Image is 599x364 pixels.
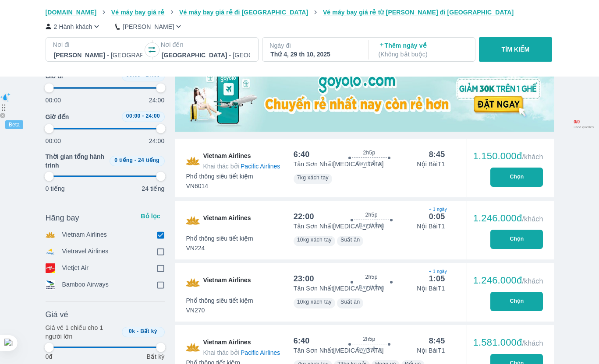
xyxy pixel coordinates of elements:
[186,213,200,227] img: VN
[53,40,143,49] p: Nơi đi
[175,61,554,132] img: media-0
[203,213,251,227] span: Vietnam Airlines
[379,50,467,59] p: ( Không bắt buộc )
[479,37,552,62] button: TÌM KIẾM
[46,8,554,17] nav: breadcrumb
[186,276,200,290] img: VN
[46,22,102,31] button: 2 Hành khách
[46,112,69,121] span: Giờ đến
[161,40,251,49] p: Nơi đến
[294,160,384,168] p: Tân Sơn Nhất [MEDICAL_DATA]
[502,45,530,54] p: TÌM KIẾM
[429,149,445,160] div: 8:45
[126,113,141,119] span: 00:00
[46,96,61,105] p: 00:00
[203,338,280,357] span: Vietnam Airlines
[46,184,65,193] p: 0 tiếng
[473,275,543,286] div: 1.246.000đ
[417,284,445,293] p: Nội Bài T1
[46,152,106,170] span: Thời gian tổng hành trình
[111,9,165,16] span: Vé máy bay giá rẻ
[62,247,109,256] p: Vietravel Airlines
[135,157,136,163] span: -
[179,9,308,16] span: Vé máy bay giá rẻ đi [GEOGRAPHIC_DATA]
[294,284,384,293] p: Tân Sơn Nhất [MEDICAL_DATA]
[473,337,543,348] div: 1.581.000đ
[54,22,92,31] p: 2 Hành khách
[203,276,251,290] span: Vietnam Airlines
[46,309,68,320] span: Giá vé
[294,149,310,160] div: 6:40
[429,211,445,222] div: 0:05
[149,96,165,105] p: 24:00
[46,352,53,361] p: 0đ
[574,119,594,125] span: 0 / 0
[203,151,280,171] span: Vietnam Airlines
[269,41,360,50] p: Ngày đi
[145,113,160,119] span: 24:00
[186,151,200,171] img: VN
[363,149,375,156] span: 2h5p
[146,352,164,361] p: Bất kỳ
[115,22,183,31] button: [PERSON_NAME]
[379,41,467,59] p: Thêm ngày về
[46,136,61,145] p: 00:00
[297,299,332,305] span: 10kg xách tay
[522,339,543,347] span: /khách
[46,213,79,223] span: Hãng bay
[429,206,445,213] span: + 1 ngày
[429,273,445,284] div: 1:05
[297,175,329,181] span: 7kg xách tay
[522,153,543,161] span: /khách
[490,168,543,187] button: Chọn
[186,306,253,315] span: VN270
[129,328,135,334] span: 0k
[203,163,239,170] span: Khai thác bởi
[186,234,253,243] span: Phổ thông siêu tiết kiệm
[417,160,445,168] p: Nội Bài T1
[429,336,445,346] div: 8:45
[123,22,174,31] p: [PERSON_NAME]
[186,182,253,190] span: VN6014
[297,237,332,243] span: 10kg xách tay
[149,136,165,145] p: 24:00
[5,120,23,129] div: Beta
[46,9,97,16] span: [DOMAIN_NAME]
[340,237,360,243] span: Suất ăn
[241,163,280,170] span: Pacific Airlines
[186,244,253,252] span: VN224
[429,268,445,275] span: + 1 ngày
[186,338,200,357] img: VN
[417,222,445,231] p: Nội Bài T1
[142,184,164,193] p: 24 tiếng
[363,336,375,343] span: 2h5p
[490,230,543,249] button: Chọn
[294,273,314,284] div: 23:00
[365,273,377,280] span: 2h5p
[62,230,107,240] p: Vietnam Airlines
[203,349,239,356] span: Khai thác bởi
[522,215,543,223] span: /khách
[473,213,543,224] div: 1.246.000đ
[140,328,157,334] span: Bất kỳ
[142,113,144,119] span: -
[340,299,360,305] span: Suất ăn
[137,209,165,223] button: Bỏ lọc
[186,296,253,305] span: Phổ thông siêu tiết kiệm
[522,277,543,285] span: /khách
[137,328,138,334] span: -
[417,346,445,355] p: Nội Bài T1
[114,157,133,163] span: 0 tiếng
[294,336,310,346] div: 6:40
[140,212,161,220] p: Bỏ lọc
[365,211,377,218] span: 2h5p
[323,9,514,16] span: Vé máy bay giá rẻ từ [PERSON_NAME] đi [GEOGRAPHIC_DATA]
[294,222,384,231] p: Tân Sơn Nhất [MEDICAL_DATA]
[138,157,159,163] span: 24 tiếng
[270,50,359,59] div: Thứ 4, 29 th 10, 2025
[46,323,118,341] p: Giá vé 1 chiều cho 1 người lớn
[62,280,109,290] p: Bamboo Airways
[294,346,384,355] p: Tân Sơn Nhất [MEDICAL_DATA]
[574,125,594,129] span: used queries
[473,151,543,161] div: 1.150.000đ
